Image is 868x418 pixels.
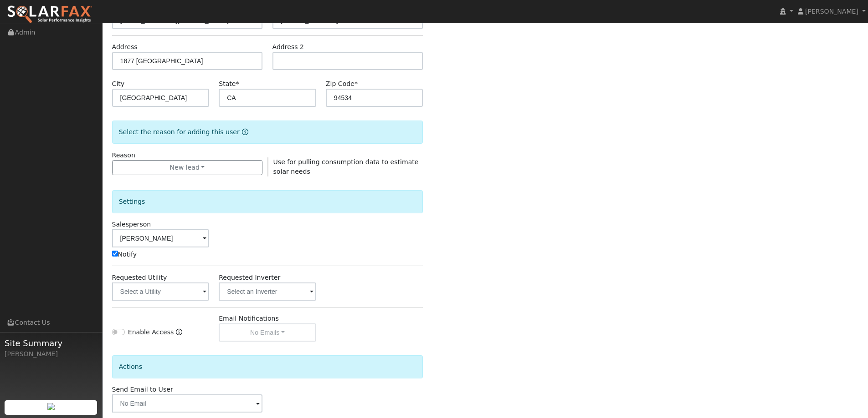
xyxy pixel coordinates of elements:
img: SolarFax [7,5,92,24]
label: Email Notifications [219,314,279,323]
label: City [112,79,125,89]
label: Enable Access [128,327,174,337]
span: Required [236,80,239,87]
div: [PERSON_NAME] [5,349,98,359]
img: retrieve [47,403,55,410]
div: Actions [112,355,423,378]
label: State [219,79,239,89]
label: Requested Inverter [219,273,280,282]
label: Salesperson [112,220,151,229]
label: Notify [112,250,137,259]
label: Address 2 [272,42,304,52]
input: Select a User [112,229,210,247]
span: Use for pulling consumption data to estimate solar needs [273,158,419,175]
button: New lead [112,160,263,176]
span: [PERSON_NAME] [805,8,858,15]
span: Required [354,80,358,87]
input: No Email [112,394,263,413]
a: Enable Access [176,327,182,342]
input: Select an Inverter [219,282,316,301]
label: Zip Code [326,79,358,89]
div: Select the reason for adding this user [112,121,423,144]
a: Reason for new user [240,128,248,136]
input: Select a Utility [112,282,210,301]
input: Notify [112,251,118,257]
label: Reason [112,151,135,160]
label: Address [112,42,138,52]
label: Send Email to User [112,385,173,394]
label: Requested Utility [112,273,167,282]
span: Site Summary [5,337,98,349]
div: Settings [112,190,423,213]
